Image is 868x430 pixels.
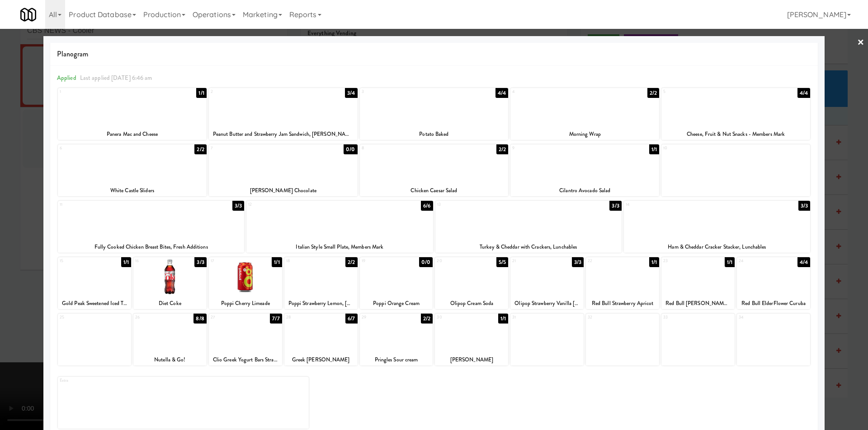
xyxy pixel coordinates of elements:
div: 3/3 [609,201,621,211]
div: 42/2Morning Wrap [510,88,659,140]
div: Poppi Cherry Limeade [209,298,282,309]
div: 1/1 [725,257,735,267]
div: 23 [663,257,698,265]
div: 30 [437,314,472,321]
div: Diet Coke [133,298,207,309]
div: 21 [512,257,547,265]
div: 7/7 [270,314,282,324]
div: Olipop Cream Soda [436,298,507,309]
div: 292/2Pringles Sour cream [360,314,433,365]
div: Red Bull ElderFlower Curuba [737,298,810,309]
div: 190/0Poppi Orange Cream [360,257,433,309]
div: 2/2 [421,314,433,324]
div: 5/5 [496,257,508,267]
div: Poppi Orange Cream [361,298,432,309]
div: 24 [739,257,774,265]
div: 286/7Greek [PERSON_NAME] [284,314,358,365]
div: Extra [58,377,309,429]
div: Italian Style Small Plate, Members Mark [248,241,431,253]
div: 34 [737,314,810,365]
div: 20 [437,257,472,265]
div: Poppi Cherry Limeade [210,298,281,309]
div: 1 [60,88,132,96]
div: Potato Baked [360,129,509,140]
div: 2 [211,88,283,96]
div: 10 [663,144,736,152]
div: 1/1 [649,257,659,267]
div: Cilantro Avocado Salad [510,185,659,196]
div: 113/3Fully Cooked Chicken Breast Bites, Fresh Additions [58,201,244,253]
div: Chicken Caesar Salad [361,185,507,196]
div: 8 [362,144,434,152]
div: [PERSON_NAME] Chocolate [209,185,358,196]
div: Olipop Strawberry Vanilla [MEDICAL_DATA] Soda [510,298,584,309]
div: 34/4Potato Baked [360,88,509,140]
div: 34 [739,314,774,321]
div: 268/8Nutella & Go! [133,314,207,365]
div: Cheese, Fruit & Nut Snacks - Members Mark [661,129,810,140]
div: Fully Cooked Chicken Breast Bites, Fresh Additions [59,241,243,253]
div: 13 [437,201,528,208]
div: Olipop Strawberry Vanilla [MEDICAL_DATA] Soda [512,298,582,309]
div: 62/2White Castle Sliders [58,144,207,196]
div: 19 [362,257,396,265]
div: 133/3Turkey & Cheddar with Crackers, Lunchables [435,201,622,253]
div: 1/1 [272,257,282,267]
div: Clio Greek Yogurt Bars Strawberry [210,354,281,365]
div: White Castle Sliders [58,185,207,196]
div: 91/1Cilantro Avocado Salad [510,144,659,196]
div: Panera Mac and Cheese [58,129,207,140]
div: 1/1 [196,88,206,98]
div: 28 [286,314,321,321]
div: Pringles Sour cream [360,354,433,365]
div: 33 [663,314,698,321]
div: 3/3 [798,201,810,211]
a: × [857,29,864,57]
div: 32 [586,314,659,365]
div: 231/1Red Bull [PERSON_NAME] Sugar Free [661,257,735,309]
div: Red Bull Strawberry Apricot [587,298,658,309]
div: [PERSON_NAME] Chocolate [210,185,356,196]
div: 2/2 [194,144,206,154]
div: 205/5Olipop Cream Soda [435,257,508,309]
div: Chicken Caesar Salad [360,185,509,196]
div: 26 [135,314,170,321]
div: 277/7Clio Greek Yogurt Bars Strawberry [209,314,282,365]
div: Red Bull ElderFlower Curuba [738,298,809,309]
div: [PERSON_NAME] [436,354,507,365]
div: White Castle Sliders [59,185,205,196]
div: 12 [248,201,340,208]
div: 213/3Olipop Strawberry Vanilla [MEDICAL_DATA] Soda [510,257,584,309]
div: Nutella & Go! [135,354,205,365]
div: Greek [PERSON_NAME] [286,354,356,365]
div: Fully Cooked Chicken Breast Bites, Fresh Additions [58,241,244,253]
div: Gold Peak Sweetened Iced Tea [59,298,130,309]
div: 23/4Peanut Butter and Strawberry Jam Sandwich, [PERSON_NAME] Uncrustables [209,88,358,140]
div: 0/0 [344,144,357,154]
div: 9 [512,144,585,152]
div: Poppi Strawberry Lemon, [MEDICAL_DATA] Soda [284,298,358,309]
div: 244/4Red Bull ElderFlower Curuba [737,257,810,309]
span: Last applied [DATE] 6:46 am [80,74,152,82]
div: 70/0[PERSON_NAME] Chocolate [209,144,358,196]
div: 5 [663,88,736,96]
div: Olipop Cream Soda [435,298,508,309]
div: 22 [588,257,623,265]
div: 2/2 [647,88,659,98]
div: 4/4 [495,88,508,98]
div: 1/1 [121,257,131,267]
div: Red Bull [PERSON_NAME] Sugar Free [661,298,735,309]
div: 3 [362,88,434,96]
div: Poppi Strawberry Lemon, [MEDICAL_DATA] Soda [286,298,356,309]
div: 4/4 [797,88,810,98]
div: 11/1Panera Mac and Cheese [58,88,207,140]
div: 2/2 [496,144,508,154]
div: Panera Mac and Cheese [59,129,205,140]
div: Peanut Butter and Strawberry Jam Sandwich, [PERSON_NAME] Uncrustables [210,129,356,140]
div: 1/1 [649,144,659,154]
div: Ham & Cheddar Cracker Stacker, Lunchables [625,241,809,253]
div: Cilantro Avocado Salad [512,185,658,196]
div: Extra [60,377,183,384]
div: Italian Style Small Plate, Members Mark [246,241,433,253]
div: Potato Baked [361,129,507,140]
